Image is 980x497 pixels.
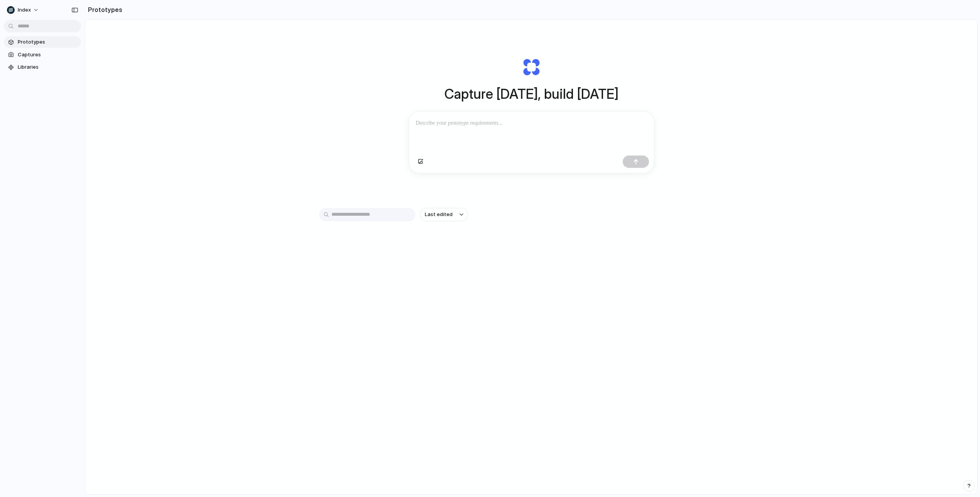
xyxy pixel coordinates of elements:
[425,211,453,218] span: Last edited
[18,38,78,46] span: Prototypes
[444,84,618,104] h1: Capture [DATE], build [DATE]
[4,61,81,73] a: Libraries
[85,5,122,14] h2: Prototypes
[18,6,31,14] span: Index
[4,49,81,61] a: Captures
[18,63,78,71] span: Libraries
[4,4,43,16] button: Index
[420,208,468,221] button: Last edited
[18,51,78,59] span: Captures
[4,36,81,48] a: Prototypes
